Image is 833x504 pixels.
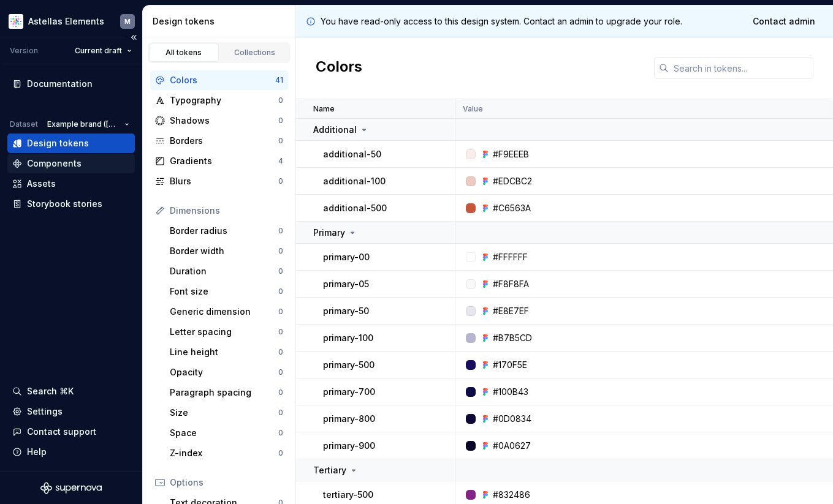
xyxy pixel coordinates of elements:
[493,305,529,317] div: #E8E7EF
[165,363,288,382] a: Opacity0
[313,227,345,239] p: Primary
[313,104,335,114] p: Name
[170,245,278,257] div: Border width
[278,96,283,105] div: 0
[7,422,135,442] button: Contact support
[170,74,275,86] div: Colors
[493,440,531,452] div: #0A0627
[323,278,369,290] p: primary-05
[165,383,288,402] a: Paragraph spacing0
[28,15,104,28] div: Astellas Elements
[27,178,56,190] div: Assets
[7,174,135,194] a: Assets
[10,46,38,56] div: Version
[278,388,283,397] div: 0
[278,246,283,256] div: 0
[7,194,135,214] a: Storybook stories
[165,282,288,301] a: Font size0
[669,57,813,79] input: Search in tokens...
[170,366,278,378] div: Opacity
[493,202,531,214] div: #C6563A
[278,287,283,296] div: 0
[165,423,288,443] a: Space0
[27,405,63,418] div: Settings
[10,119,38,129] div: Dataset
[170,115,278,127] div: Shadows
[165,342,288,362] a: Line height0
[278,367,283,377] div: 0
[278,156,283,166] div: 4
[170,326,278,338] div: Letter spacing
[745,10,823,32] a: Contact admin
[278,266,283,276] div: 0
[7,402,135,421] a: Settings
[493,148,529,160] div: #F9EEEB
[170,386,278,399] div: Paragraph spacing
[170,225,278,237] div: Border radius
[316,57,362,79] h2: Colors
[124,17,131,26] div: M
[493,413,531,425] div: #0D0834
[278,347,283,357] div: 0
[7,382,135,401] button: Search ⌘K
[27,78,93,90] div: Documentation
[150,171,288,191] a: Blurs0
[27,198,102,210] div: Storybook stories
[165,302,288,322] a: Generic dimension0
[323,148,381,160] p: additional-50
[323,251,370,263] p: primary-00
[321,15,682,28] p: You have read-only access to this design system. Contact an admin to upgrade your role.
[463,104,483,114] p: Value
[323,305,369,317] p: primary-50
[7,134,135,153] a: Design tokens
[323,386,375,398] p: primary-700
[69,42,137,59] button: Current draft
[27,137,89,149] div: Design tokens
[47,119,120,129] span: Example brand ([GEOGRAPHIC_DATA])
[323,440,375,452] p: primary-900
[313,124,357,136] p: Additional
[493,332,532,344] div: #B7B5CD
[170,346,278,358] div: Line height
[493,359,527,371] div: #170F5E
[2,8,140,34] button: Astellas ElementsM
[150,70,288,90] a: Colors41
[40,482,102,494] svg: Supernova Logo
[170,155,278,167] div: Gradients
[27,446,47,458] div: Help
[7,154,135,173] a: Components
[170,427,278,439] div: Space
[170,265,278,277] div: Duration
[170,135,278,147] div: Borders
[125,29,142,46] button: Collapse sidebar
[278,136,283,146] div: 0
[165,261,288,281] a: Duration0
[165,241,288,261] a: Border width0
[150,151,288,171] a: Gradients4
[9,14,23,29] img: b2369ad3-f38c-46c1-b2a2-f2452fdbdcd2.png
[493,175,532,187] div: #EDCBC2
[493,278,529,290] div: #F8F8FA
[323,359,375,371] p: primary-500
[493,489,530,501] div: #832486
[27,157,82,170] div: Components
[278,448,283,458] div: 0
[153,15,291,28] div: Design tokens
[323,175,386,187] p: additional-100
[278,307,283,317] div: 0
[323,489,373,501] p: tertiary-500
[153,48,215,58] div: All tokens
[278,428,283,438] div: 0
[278,176,283,186] div: 0
[27,426,96,438] div: Contact support
[165,403,288,423] a: Size0
[170,205,283,217] div: Dimensions
[753,15,815,28] span: Contact admin
[493,386,528,398] div: #100B43
[27,385,74,397] div: Search ⌘K
[323,332,373,344] p: primary-100
[278,408,283,418] div: 0
[170,94,278,107] div: Typography
[275,75,283,85] div: 41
